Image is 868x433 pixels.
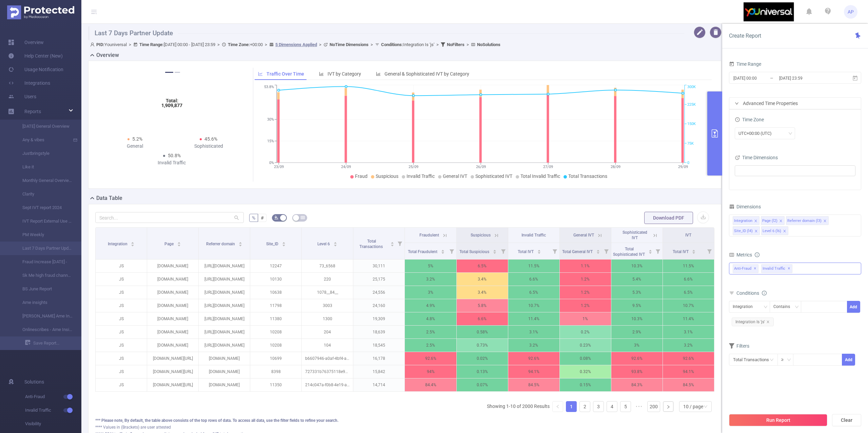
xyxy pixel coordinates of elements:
[301,215,305,220] i: icon: table
[607,401,617,412] a: 4
[508,273,559,286] p: 6.6%
[441,251,445,253] i: icon: caret-down
[302,286,353,299] p: 1078__84__
[258,71,263,76] i: icon: line-chart
[261,215,264,221] span: #
[734,216,752,225] div: Integration
[663,401,674,412] li: Next Page
[611,286,663,299] p: 5.3%
[250,312,301,325] p: 11380
[353,312,405,325] p: 19,309
[729,98,861,109] div: icon: rightAdvanced Time Properties
[405,312,456,325] p: 4.8%
[405,326,456,338] p: 2.5%
[14,214,73,228] a: IVT Report External Use Last 7 days UTC+1
[96,299,147,312] p: JS
[596,249,600,253] div: Sort
[147,273,198,286] p: [DOMAIN_NAME]
[566,401,577,412] li: 1
[520,173,560,179] span: Total Invalid Traffic
[147,326,198,338] p: [DOMAIN_NAME]
[302,312,353,325] p: 1300
[353,299,405,312] p: 24,160
[14,187,73,201] a: Clarity
[729,204,761,209] span: Dimensions
[239,241,242,243] i: icon: caret-up
[754,219,757,223] i: icon: close
[24,109,41,114] span: Reports
[238,241,242,245] div: Sort
[199,260,250,272] p: [URL][DOMAIN_NAME]
[447,42,465,47] b: No Filters
[95,212,244,223] input: Search...
[848,5,854,19] span: AP
[729,414,827,426] button: Run Report
[648,401,660,412] a: 200
[562,249,594,254] span: Total General IVT
[634,401,645,412] li: Next 5 Pages
[573,233,594,238] span: General IVT
[199,326,250,338] p: [URL][DOMAIN_NAME]
[334,244,337,246] i: icon: caret-down
[781,354,788,365] div: ≥
[663,312,714,325] p: 11.4%
[127,42,133,47] span: >
[518,249,535,254] span: Total IVT
[566,401,576,412] a: 1
[14,228,73,242] a: PM Weekly
[391,244,394,246] i: icon: caret-down
[763,227,781,235] div: Level 6 (l6)
[766,320,770,324] i: icon: close
[560,273,611,286] p: 1.2%
[267,139,274,143] tspan: 15%
[132,136,142,142] span: 5.2%
[147,312,198,325] p: [DOMAIN_NAME]
[434,42,441,47] span: >
[733,74,788,83] input: Start date
[407,173,435,179] span: Invalid Traffic
[334,241,337,243] i: icon: caret-up
[405,260,456,272] p: 5%
[250,273,301,286] p: 10130
[98,143,172,150] div: General
[832,414,861,426] button: Clear
[787,358,791,363] i: icon: down
[8,90,36,103] a: Users
[405,299,456,312] p: 4.9%
[476,165,486,169] tspan: 26/09
[275,42,317,47] u: 5 Dimensions Applied
[165,98,178,103] tspan: Total:
[147,339,198,352] p: [DOMAIN_NAME]
[623,230,647,240] span: Sophisticated IVT
[25,390,81,404] span: Anti-Fraud
[611,260,663,272] p: 10.3%
[8,63,63,76] a: Usage Notification
[457,273,508,286] p: 3.4%
[381,42,403,47] b: Conditions :
[508,286,559,299] p: 6.5%
[25,336,81,350] a: Save Report...
[607,401,617,412] li: 4
[96,286,147,299] p: JS
[317,242,331,246] span: Level 6
[787,216,822,225] div: Referrer domain (l3)
[14,120,73,133] a: [DATE] General Overview
[673,249,690,254] span: Total IVT
[395,228,405,259] i: Filter menu
[471,233,491,238] span: Suspicious
[328,71,361,77] span: IVT by Category
[96,194,122,202] h2: Data Table
[14,255,73,269] a: Fraud Increase [DATE] -
[678,165,688,169] tspan: 29/09
[613,247,646,257] span: Total Sophisticated IVT
[206,242,236,246] span: Referrer domain
[560,326,611,338] p: 0.2%
[705,243,714,259] i: Filter menu
[96,339,147,352] p: JS
[508,312,559,325] p: 11.4%
[493,249,496,251] i: icon: caret-up
[319,71,324,76] i: icon: bar-chart
[733,226,760,235] li: Site_ID (l4)
[508,299,559,312] p: 10.7%
[96,312,147,325] p: JS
